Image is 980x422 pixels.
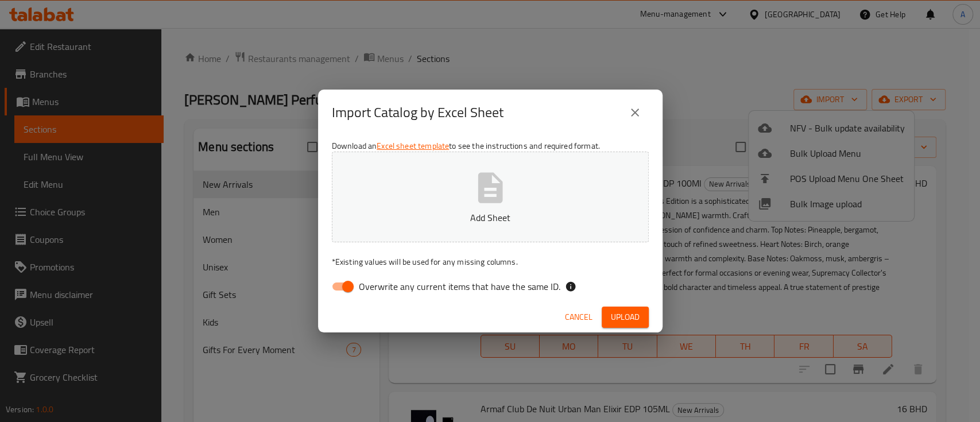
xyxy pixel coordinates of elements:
[318,135,663,302] div: Download an to see the instructions and required format.
[565,310,592,324] span: Cancel
[621,99,649,126] button: close
[332,152,649,242] button: Add Sheet
[560,307,597,328] button: Cancel
[602,307,649,328] button: Upload
[332,103,503,122] h2: Import Catalog by Excel Sheet
[377,138,449,153] a: Excel sheet template
[611,310,640,324] span: Upload
[332,256,649,268] p: Existing values will be used for any missing columns.
[350,211,631,224] p: Add Sheet
[359,280,560,293] span: Overwrite any current items that have the same ID.
[565,281,576,292] svg: If the overwrite option isn't selected, then the items that match an existing ID will be ignored ...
